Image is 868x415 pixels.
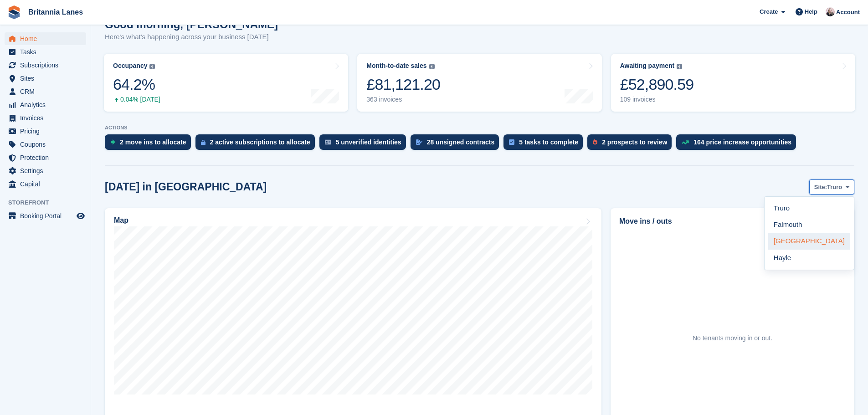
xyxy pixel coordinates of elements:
a: menu [5,138,86,151]
span: Coupons [20,138,75,151]
span: CRM [20,85,75,98]
p: Here's what's happening across your business [DATE] [105,32,278,42]
img: move_ins_to_allocate_icon-fdf77a2bb77ea45bf5b3d319d69a93e2d87916cf1d5bf7949dd705db3b84f3ca.svg [110,139,115,145]
div: 0.04% [DATE] [113,96,160,103]
a: 164 price increase opportunities [676,134,801,154]
img: active_subscription_to_allocate_icon-d502201f5373d7db506a760aba3b589e785aa758c864c3986d89f69b8ff3... [201,139,205,145]
span: Subscriptions [20,59,75,72]
div: 2 active subscriptions to allocate [210,138,310,146]
a: Month-to-date sales £81,121.20 363 invoices [357,54,601,112]
a: 2 active subscriptions to allocate [195,134,319,154]
span: Capital [20,178,75,190]
span: Storefront [8,198,91,207]
p: ACTIONS [105,125,854,131]
a: menu [5,125,86,138]
img: price_increase_opportunities-93ffe204e8149a01c8c9dc8f82e8f89637d9d84a8eef4429ea346261dce0b2c0.svg [682,140,689,144]
div: 64.2% [113,75,160,94]
a: 5 unverified identities [319,134,411,154]
a: Preview store [75,210,86,221]
h2: Map [114,216,128,225]
button: Site: Truro [809,179,854,195]
div: No tenants moving in or out. [693,333,772,343]
a: Occupancy 64.2% 0.04% [DATE] [104,54,348,112]
h2: [DATE] in [GEOGRAPHIC_DATA] [105,181,267,193]
span: Home [20,32,75,45]
div: 2 move ins to allocate [120,138,186,146]
a: menu [5,32,86,45]
span: Account [836,8,860,17]
div: 5 unverified identities [336,138,401,146]
a: menu [5,59,86,72]
span: Pricing [20,125,75,138]
a: 28 unsigned contracts [411,134,504,154]
span: Protection [20,151,75,164]
img: contract_signature_icon-13c848040528278c33f63329250d36e43548de30e8caae1d1a13099fd9432cc5.svg [416,139,422,145]
div: Awaiting payment [620,62,675,70]
span: Tasks [20,46,75,58]
a: [GEOGRAPHIC_DATA] [768,233,850,250]
a: Awaiting payment £52,890.59 109 invoices [611,54,855,112]
span: Invoices [20,112,75,124]
img: icon-info-grey-7440780725fd019a000dd9b08b2336e03edf1995a4989e88bcd33f0948082b44.svg [677,64,682,69]
img: icon-info-grey-7440780725fd019a000dd9b08b2336e03edf1995a4989e88bcd33f0948082b44.svg [149,64,155,69]
div: 2 prospects to review [602,138,667,146]
div: 28 unsigned contracts [427,138,495,146]
a: 2 move ins to allocate [105,134,195,154]
span: Analytics [20,98,75,111]
a: menu [5,151,86,164]
div: £52,890.59 [620,75,694,94]
a: menu [5,178,86,190]
img: Alexandra Lane [826,7,835,16]
a: menu [5,98,86,111]
h2: Move ins / outs [619,216,846,227]
a: menu [5,210,86,222]
span: Help [805,7,817,16]
span: Settings [20,164,75,177]
a: menu [5,85,86,98]
a: Truro [768,200,850,217]
div: Month-to-date sales [366,62,426,70]
div: 109 invoices [620,96,694,103]
a: Hayle [768,250,850,266]
div: 5 tasks to complete [519,138,578,146]
div: 164 price increase opportunities [693,138,791,146]
img: icon-info-grey-7440780725fd019a000dd9b08b2336e03edf1995a4989e88bcd33f0948082b44.svg [429,64,435,69]
a: 2 prospects to review [587,134,676,154]
a: Falmouth [768,217,850,233]
div: Occupancy [113,62,147,70]
span: Booking Portal [20,210,75,222]
span: Create [760,7,778,16]
span: Sites [20,72,75,85]
a: menu [5,46,86,58]
div: £81,121.20 [366,75,440,94]
div: 363 invoices [366,96,440,103]
img: prospect-51fa495bee0391a8d652442698ab0144808aea92771e9ea1ae160a38d050c398.svg [593,139,597,145]
a: 5 tasks to complete [503,134,587,154]
a: menu [5,72,86,85]
a: Britannia Lanes [25,5,87,20]
img: verify_identity-adf6edd0f0f0b5bbfe63781bf79b02c33cf7c696d77639b501bdc392416b5a36.svg [325,139,331,145]
a: menu [5,164,86,177]
span: Truro [827,183,842,192]
img: stora-icon-8386f47178a22dfd0bd8f6a31ec36ba5ce8667c1dd55bd0f319d3a0aa187defe.svg [7,5,21,19]
img: task-75834270c22a3079a89374b754ae025e5fb1db73e45f91037f5363f120a921f8.svg [509,139,514,145]
a: menu [5,112,86,124]
span: Site: [814,183,827,192]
